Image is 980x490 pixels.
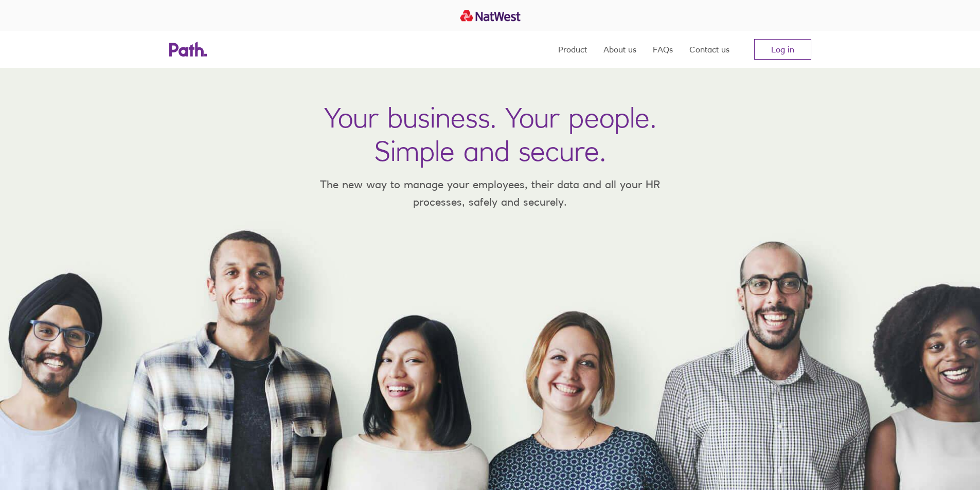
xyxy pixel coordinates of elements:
a: Product [558,31,587,68]
h1: Your business. Your people. Simple and secure. [324,101,656,168]
a: Log in [754,39,811,60]
p: The new way to manage your employees, their data and all your HR processes, safely and securely. [305,176,675,210]
a: FAQs [653,31,673,68]
a: Contact us [689,31,729,68]
a: About us [603,31,636,68]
